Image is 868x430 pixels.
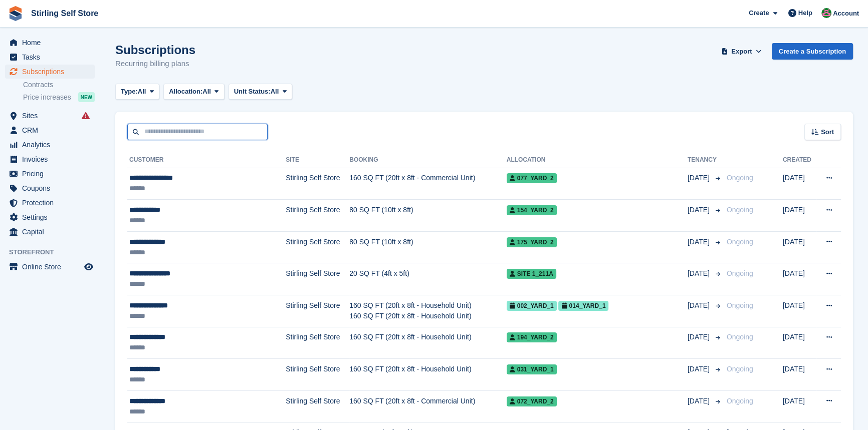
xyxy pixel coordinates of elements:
[22,152,82,166] span: Invoices
[286,359,349,391] td: Stirling Self Store
[349,152,506,168] th: Booking
[727,206,753,214] span: Ongoing
[507,396,557,406] span: 072_Yard_2
[5,152,95,166] a: menu
[783,231,816,263] td: [DATE]
[82,112,90,120] i: Smart entry sync failures have occurred
[720,43,764,60] button: Export
[507,364,557,374] span: 031_YARD_1
[349,327,506,359] td: 160 SQ FT (20ft x 8ft - Household Unit)
[22,225,82,239] span: Capital
[507,332,557,342] span: 194_YARD_2
[234,87,271,97] span: Unit Status:
[286,295,349,327] td: Stirling Self Store
[688,152,723,168] th: Tenancy
[286,152,349,168] th: Site
[115,58,195,70] p: Recurring billing plans
[22,138,82,152] span: Analytics
[783,295,816,327] td: [DATE]
[507,152,688,168] th: Allocation
[5,65,95,79] a: menu
[78,92,95,102] div: NEW
[731,47,752,57] span: Export
[783,152,816,168] th: Created
[783,359,816,391] td: [DATE]
[286,263,349,295] td: Stirling Self Store
[783,263,816,295] td: [DATE]
[507,205,557,215] span: 154_Yard_2
[5,167,95,181] a: menu
[5,109,95,123] a: menu
[688,332,712,342] span: [DATE]
[5,36,95,50] a: menu
[821,8,831,18] img: Lucy
[349,359,506,391] td: 160 SQ FT (20ft x 8ft - Household Unit)
[271,87,279,97] span: All
[5,123,95,137] a: menu
[163,84,225,100] button: Allocation: All
[688,173,712,183] span: [DATE]
[22,50,82,64] span: Tasks
[688,205,712,215] span: [DATE]
[22,196,82,210] span: Protection
[507,173,557,183] span: 077_Yard_2
[349,200,506,232] td: 80 SQ FT (10ft x 8ft)
[22,260,82,274] span: Online Store
[558,301,608,311] span: 014_YARD_1
[783,200,816,232] td: [DATE]
[138,87,146,97] span: All
[115,43,195,57] h1: Subscriptions
[5,260,95,274] a: menu
[727,238,753,246] span: Ongoing
[349,263,506,295] td: 20 SQ FT (4ft x 5ft)
[22,36,82,50] span: Home
[286,168,349,200] td: Stirling Self Store
[688,237,712,247] span: [DATE]
[23,92,95,103] a: Price increases NEW
[783,168,816,200] td: [DATE]
[286,231,349,263] td: Stirling Self Store
[22,181,82,195] span: Coupons
[286,390,349,422] td: Stirling Self Store
[202,87,211,97] span: All
[83,261,95,273] a: Preview store
[507,237,557,247] span: 175_Yard_2
[727,269,753,277] span: Ongoing
[349,295,506,327] td: 160 SQ FT (20ft x 8ft - Household Unit) 160 SQ FT (20ft x 8ft - Household Unit)
[772,43,853,60] a: Create a Subscription
[22,210,82,224] span: Settings
[8,6,23,21] img: stora-icon-8386f47178a22dfd0bd8f6a31ec36ba5ce8667c1dd55bd0f319d3a0aa187defe.svg
[688,396,712,406] span: [DATE]
[749,8,769,18] span: Create
[507,269,556,279] span: Site 1_211A
[727,397,753,405] span: Ongoing
[5,225,95,239] a: menu
[349,231,506,263] td: 80 SQ FT (10ft x 8ft)
[727,333,753,341] span: Ongoing
[5,181,95,195] a: menu
[229,84,292,100] button: Unit Status: All
[121,87,138,97] span: Type:
[349,168,506,200] td: 160 SQ FT (20ft x 8ft - Commercial Unit)
[23,80,95,90] a: Contracts
[169,87,202,97] span: Allocation:
[349,390,506,422] td: 160 SQ FT (20ft x 8ft - Commercial Unit)
[127,152,286,168] th: Customer
[5,196,95,210] a: menu
[286,200,349,232] td: Stirling Self Store
[5,210,95,224] a: menu
[22,109,82,123] span: Sites
[688,268,712,279] span: [DATE]
[22,167,82,181] span: Pricing
[727,174,753,182] span: Ongoing
[727,365,753,373] span: Ongoing
[115,84,159,100] button: Type: All
[783,327,816,359] td: [DATE]
[783,390,816,422] td: [DATE]
[22,123,82,137] span: CRM
[23,93,71,102] span: Price increases
[727,301,753,309] span: Ongoing
[286,327,349,359] td: Stirling Self Store
[833,9,859,19] span: Account
[27,5,102,22] a: Stirling Self Store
